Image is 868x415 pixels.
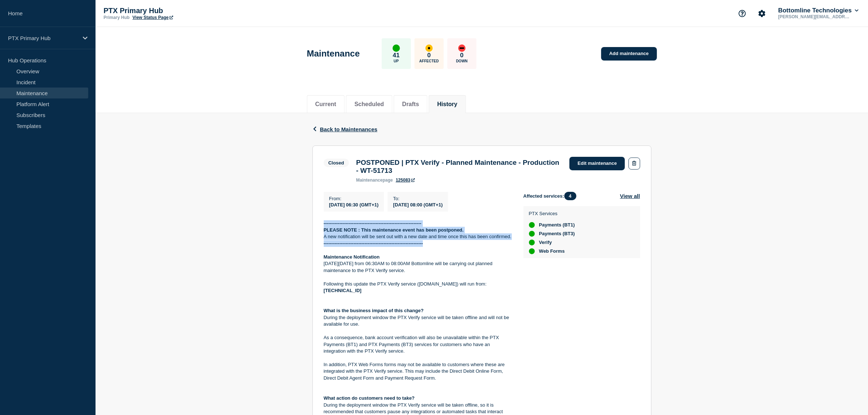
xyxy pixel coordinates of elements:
p: 41 [393,52,400,59]
strong: What is the business impact of this change? [324,308,424,313]
p: During the deployment window the PTX Verify service will be taken offline and will not be availab... [324,314,512,328]
div: down [458,44,466,52]
span: Verify [539,240,552,245]
span: Payments (BT3) [539,231,575,237]
span: maintenance [356,178,383,183]
p: PTX Primary Hub [8,35,78,41]
div: up [529,240,535,245]
button: History [437,101,457,108]
span: Back to Maintenances [320,126,378,132]
p: Affected [419,59,439,63]
strong: What action do customers need to take? [324,395,415,401]
a: Edit maintenance [569,157,625,170]
p: [DATE][DATE] from 06:30AM to 08:00AM Bottomline will be carrying out planned maintenance to the P... [324,260,512,274]
a: 125083 [396,178,415,183]
button: View all [620,192,640,200]
p: As a consequence, bank account verification will also be unavailable within the PTX Payments (BT1... [324,334,512,354]
a: Add maintenance [601,47,657,61]
p: Down [456,59,468,63]
p: PTX Primary Hub [104,7,249,15]
span: Closed [324,159,349,167]
div: affected [425,44,433,52]
p: In addition, PTX Web Forms forms may not be available to customers where these are integrated wit... [324,361,512,381]
p: PTX Services [529,211,575,216]
h1: Maintenance [307,49,360,59]
button: Bottomline Technologies [777,7,860,14]
p: 0 [460,52,463,59]
button: Account settings [754,6,770,21]
strong: --------------------------------------------------------------- [324,241,423,246]
button: Scheduled [354,101,384,108]
strong: Maintenance Notification [324,254,380,260]
span: Web Forms [539,248,565,254]
span: Payments (BT1) [539,222,575,228]
button: Support [735,6,750,21]
button: Back to Maintenances [312,126,378,132]
span: Affected services: [523,192,580,200]
p: A new notification will be sent out with a new date and time once this has been confirmed. [324,233,512,240]
p: Following this update the PTX Verify service ([DOMAIN_NAME]) will run from: [324,281,512,294]
a: View Status Page [132,15,173,20]
strong: -------------------------------------------------------------- [324,221,421,226]
p: page [356,178,393,183]
span: [DATE] 06:30 (GMT+1) [329,202,379,207]
div: up [393,44,400,52]
strong: [TECHNICAL_ID] [324,288,362,293]
p: 0 [427,52,431,59]
button: Current [315,101,336,108]
p: [PERSON_NAME][EMAIL_ADDRESS][PERSON_NAME][DOMAIN_NAME] [777,14,853,19]
h3: POSTPONED | PTX Verify - Planned Maintenance - Production - WT-51713 [356,159,563,175]
button: Drafts [402,101,419,108]
p: Up [394,59,399,63]
p: Primary Hub [104,15,129,20]
div: up [529,231,535,237]
span: 4 [564,192,576,200]
span: [DATE] 08:00 (GMT+1) [393,202,443,207]
p: To : [393,196,443,201]
strong: PLEASE NOTE : This maintenance event has been postponed. [324,227,464,233]
div: up [529,222,535,228]
p: From : [329,196,379,201]
div: up [529,248,535,254]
